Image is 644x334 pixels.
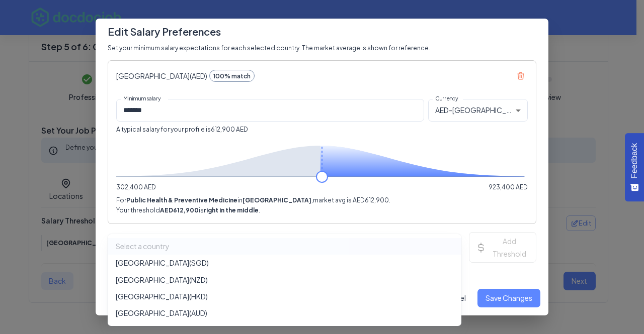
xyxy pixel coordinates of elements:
[108,272,461,288] li: [GEOGRAPHIC_DATA] ( NZD )
[108,288,461,305] li: [GEOGRAPHIC_DATA] ( HKD )
[108,305,461,321] li: [GEOGRAPHIC_DATA] ( AUD )
[108,255,461,271] li: [GEOGRAPHIC_DATA] ( SGD )
[630,143,639,178] span: Feedback
[625,133,644,201] button: Feedback - Show survey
